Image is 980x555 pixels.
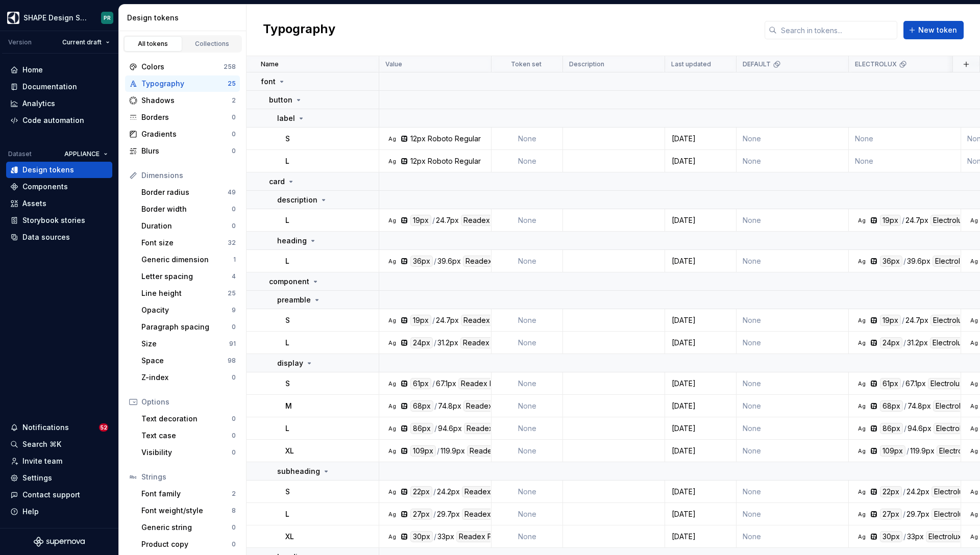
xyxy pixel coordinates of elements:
[141,129,232,139] div: Gradients
[22,422,69,433] div: Notifications
[388,316,396,324] div: Ag
[388,424,396,433] div: Ag
[905,215,928,226] div: 24.7px
[907,337,928,348] div: 31.2px
[855,60,897,68] p: ELECTROLUX
[666,401,736,411] div: [DATE]
[432,378,435,389] div: /
[436,215,459,226] div: 24.7px
[461,215,506,226] div: Readex Pro
[970,216,978,224] div: Ag
[428,156,453,166] div: Roboto
[388,257,396,265] div: Ag
[857,402,866,410] div: Ag
[232,272,236,281] div: 4
[22,82,77,92] div: Documentation
[737,209,849,232] td: None
[104,14,111,22] div: PR
[438,423,462,434] div: 94.6px
[137,427,240,444] a: Text case0
[463,256,508,267] div: Readex Pro
[970,380,978,388] div: Ag
[64,150,100,158] span: APPLIANCE
[228,239,236,247] div: 32
[666,215,736,225] div: [DATE]
[461,315,506,326] div: Readex Pro
[141,95,232,106] div: Shadows
[857,447,866,455] div: Ag
[232,222,236,230] div: 0
[137,444,240,461] a: Visibility0
[970,339,978,347] div: Ag
[737,250,849,272] td: None
[492,372,563,395] td: None
[232,540,236,548] div: 0
[232,113,236,121] div: 0
[60,147,112,161] button: APPLIANCE
[141,187,228,197] div: Border radius
[285,215,289,225] p: L
[434,400,437,412] div: /
[906,445,909,457] div: /
[137,536,240,552] a: Product copy0
[437,337,458,348] div: 31.2px
[141,170,236,181] div: Dimensions
[228,188,236,196] div: 49
[880,256,902,267] div: 36px
[233,256,236,264] div: 1
[880,378,901,389] div: 61px
[388,339,396,347] div: Ag
[22,473,52,483] div: Settings
[22,490,80,500] div: Contact support
[970,510,978,518] div: Ag
[22,456,62,466] div: Invite team
[388,488,396,496] div: Ag
[388,380,396,388] div: Ag
[285,156,289,166] p: L
[261,77,276,87] p: font
[905,378,926,389] div: 67.1px
[918,25,957,35] span: New token
[388,135,396,143] div: Ag
[228,357,236,365] div: 98
[6,453,112,469] a: Invite team
[137,201,240,217] a: Border width0
[880,400,903,412] div: 68px
[141,271,232,282] div: Letter spacing
[410,378,431,389] div: 61px
[467,445,512,457] div: Readex Pro
[137,352,240,369] a: Space98
[905,315,928,326] div: 24.7px
[6,487,112,503] button: Contact support
[880,445,905,457] div: 109px
[22,182,68,192] div: Components
[261,60,279,68] p: Name
[410,337,433,348] div: 24px
[410,445,436,457] div: 109px
[437,256,461,267] div: 39.6px
[137,184,240,200] a: Border radius49
[228,80,236,88] div: 25
[666,134,736,144] div: [DATE]
[410,134,426,144] div: 12px
[737,309,849,332] td: None
[137,336,240,352] a: Size91
[232,432,236,440] div: 0
[492,209,563,232] td: None
[137,302,240,318] a: Opacity9
[232,415,236,423] div: 0
[970,533,978,541] div: Ag
[285,256,289,266] p: L
[388,533,396,541] div: Ag
[141,339,229,349] div: Size
[970,424,978,433] div: Ag
[137,502,240,519] a: Font weight/style8
[857,510,866,518] div: Ag
[385,60,402,68] p: Value
[141,322,232,332] div: Paragraph spacing
[22,198,46,209] div: Assets
[269,95,292,105] p: button
[277,236,307,246] p: heading
[269,276,309,287] p: component
[232,448,236,457] div: 0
